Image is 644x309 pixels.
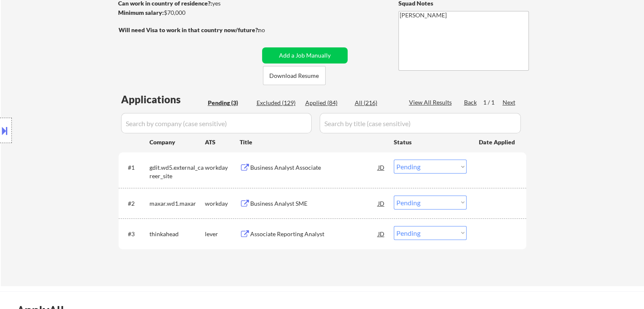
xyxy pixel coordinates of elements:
[257,99,299,107] div: Excluded (129)
[258,26,282,34] div: no
[250,199,378,208] div: Business Analyst SME
[121,113,312,133] input: Search by company (case sensitive)
[262,47,348,63] button: Add a Job Manually
[128,230,143,238] div: #3
[205,163,240,172] div: workday
[377,226,386,241] div: JD
[355,99,397,107] div: All (216)
[503,98,516,107] div: Next
[409,98,454,107] div: View All Results
[118,9,164,16] strong: Minimum salary:
[250,230,378,238] div: Associate Reporting Analyst
[320,113,521,133] input: Search by title (case sensitive)
[119,26,260,33] strong: Will need Visa to work in that country now/future?:
[121,94,205,105] div: Applications
[263,66,326,85] button: Download Resume
[208,99,250,107] div: Pending (3)
[149,163,205,180] div: gdit.wd5.external_career_site
[377,196,386,211] div: JD
[250,163,378,172] div: Business Analyst Associate
[464,98,478,107] div: Back
[394,134,467,149] div: Status
[483,98,503,107] div: 1 / 1
[149,230,205,238] div: thinkahead
[205,230,240,238] div: lever
[149,138,205,146] div: Company
[205,199,240,208] div: workday
[149,199,205,208] div: maxar.wd1.maxar
[118,8,259,17] div: $70,000
[240,138,386,146] div: Title
[205,138,240,146] div: ATS
[479,138,516,146] div: Date Applied
[305,99,348,107] div: Applied (84)
[377,160,386,175] div: JD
